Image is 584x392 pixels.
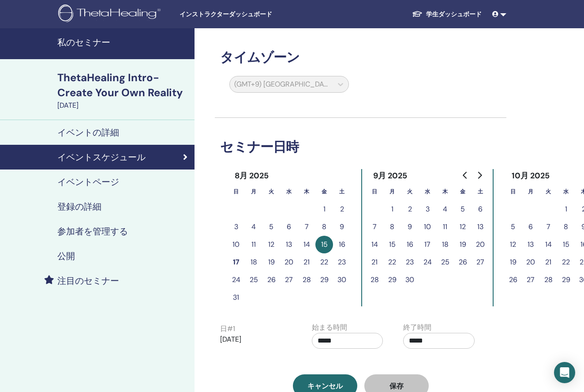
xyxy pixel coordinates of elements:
[315,200,333,218] button: 1
[57,251,75,261] h4: 公開
[57,226,128,237] h4: 参加者を管理する
[403,322,431,333] label: 終了時間
[57,275,119,286] h4: 注目のセミナー
[52,70,195,111] a: ThetaHealing Intro- Create Your Own Reality[DATE]
[227,183,245,200] th: 日曜日
[472,236,489,253] button: 20
[227,289,245,306] button: 31
[419,200,436,218] button: 3
[245,183,262,200] th: 月曜日
[307,381,343,391] span: キャンセル
[333,253,351,271] button: 23
[436,183,454,200] th: 木曜日
[298,253,315,271] button: 21
[227,218,245,236] button: 3
[333,183,351,200] th: 土曜日
[245,218,262,236] button: 4
[539,183,557,200] th: 火曜日
[280,253,298,271] button: 20
[401,236,419,253] button: 16
[419,253,436,271] button: 24
[245,253,262,271] button: 18
[522,236,539,253] button: 13
[57,177,119,187] h4: イベントページ
[454,253,472,271] button: 26
[454,218,472,236] button: 12
[333,218,351,236] button: 9
[262,218,280,236] button: 5
[522,271,539,289] button: 27
[262,183,280,200] th: 火曜日
[539,218,557,236] button: 7
[366,183,383,200] th: 日曜日
[57,100,189,111] div: [DATE]
[454,183,472,200] th: 金曜日
[419,236,436,253] button: 17
[454,236,472,253] button: 19
[504,236,522,253] button: 12
[280,218,298,236] button: 6
[504,183,522,200] th: 日曜日
[315,183,333,200] th: 金曜日
[522,183,539,200] th: 月曜日
[220,334,292,345] p: [DATE]
[280,236,298,253] button: 13
[436,236,454,253] button: 18
[504,218,522,236] button: 5
[557,183,575,200] th: 水曜日
[280,271,298,289] button: 27
[366,236,383,253] button: 14
[539,271,557,289] button: 28
[401,183,419,200] th: 火曜日
[504,271,522,289] button: 26
[539,236,557,253] button: 14
[557,218,575,236] button: 8
[401,218,419,236] button: 9
[419,218,436,236] button: 10
[245,271,262,289] button: 25
[220,324,235,334] label: 日 # 1
[280,183,298,200] th: 水曜日
[419,183,436,200] th: 水曜日
[436,200,454,218] button: 4
[436,218,454,236] button: 11
[315,218,333,236] button: 8
[436,253,454,271] button: 25
[57,127,119,138] h4: イベントの詳細
[383,271,401,289] button: 29
[333,236,351,253] button: 16
[227,271,245,289] button: 24
[227,169,276,183] div: 8月 2025
[215,49,506,65] h3: タイムゾーン
[472,166,487,184] button: Go to next month
[57,152,146,162] h4: イベントスケジュール
[383,218,401,236] button: 8
[227,253,245,271] button: 17
[333,271,351,289] button: 30
[472,200,489,218] button: 6
[557,236,575,253] button: 15
[554,362,575,383] div: Open Intercom Messenger
[557,271,575,289] button: 29
[383,183,401,200] th: 月曜日
[504,169,557,183] div: 10月 2025
[539,253,557,271] button: 21
[383,253,401,271] button: 22
[57,37,189,48] h4: 私のセミナー
[504,253,522,271] button: 19
[383,200,401,218] button: 1
[458,166,472,184] button: Go to previous month
[333,200,351,218] button: 2
[180,10,312,19] span: インストラクターダッシュボード
[315,236,333,253] button: 15
[472,183,489,200] th: 土曜日
[522,253,539,271] button: 20
[412,10,423,18] img: graduation-cap-white.svg
[315,253,333,271] button: 22
[57,70,189,100] div: ThetaHealing Intro- Create Your Own Reality
[383,236,401,253] button: 15
[366,253,383,271] button: 21
[522,218,539,236] button: 6
[454,200,472,218] button: 5
[262,271,280,289] button: 26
